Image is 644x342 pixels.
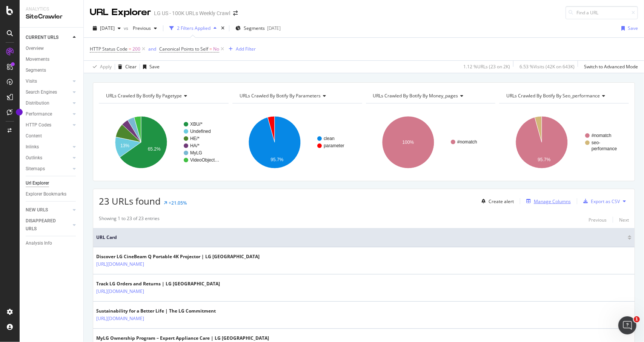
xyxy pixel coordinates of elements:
div: Save [149,63,160,70]
div: Explorer Bookmarks [26,190,66,198]
div: Movements [26,55,49,63]
text: 65.2% [148,146,161,152]
button: Previous [130,22,160,34]
a: Content [26,132,78,140]
a: NEW URLS [26,206,71,214]
a: Performance [26,110,71,118]
h4: URLs Crawled By Botify By parameters [238,90,355,102]
div: times [220,25,226,32]
span: URLs Crawled By Botify By seo_performance [506,92,600,99]
div: [DATE] [267,25,281,31]
div: Tooltip anchor [16,109,23,116]
span: URLs Crawled By Botify By money_pages [373,92,458,99]
a: Search Engines [26,88,71,96]
div: Export as CSV [591,198,620,205]
a: Distribution [26,99,71,107]
button: Create alert [478,195,514,207]
div: Search Engines [26,88,57,96]
div: Url Explorer [26,179,49,187]
button: [DATE] [90,22,124,34]
button: Segments[DATE] [232,22,284,34]
span: 200 [132,44,140,54]
div: Showing 1 to 23 of 23 entries [99,215,160,224]
a: Segments [26,66,78,74]
span: 2025 Aug. 31st [100,25,115,31]
span: = [129,46,131,52]
span: URLs Crawled By Botify By parameters [240,92,321,99]
div: Save [628,25,638,31]
div: Sustainability for a Better Life | The LG Commitment [96,308,216,314]
a: Outlinks [26,154,71,162]
div: SiteCrawler [26,12,77,21]
div: Content [26,132,42,140]
div: Segments [26,66,46,74]
div: Discover LG CineBeam Q Portable 4K Projector | LG [GEOGRAPHIC_DATA] [96,253,260,260]
text: MyLG [190,150,202,156]
div: 1.12 % URLs ( 23 on 2K ) [463,63,510,70]
h4: URLs Crawled By Botify By seo_performance [505,90,622,102]
span: HTTP Status Code [90,46,128,52]
span: No [213,44,219,54]
span: URL Card [96,234,626,241]
iframe: Intercom live chat [618,316,636,334]
div: Create alert [489,198,514,205]
button: Add Filter [226,45,256,54]
div: Analytics [26,6,77,12]
text: 95.7% [538,157,551,162]
button: Clear [115,61,137,73]
span: Segments [244,25,265,31]
div: CURRENT URLS [26,34,58,42]
button: Manage Columns [523,197,571,206]
div: MyLG Ownership Program – Expert Appliance Care | LG [GEOGRAPHIC_DATA] [96,335,269,342]
div: A chart. [366,109,494,175]
svg: A chart. [232,109,361,175]
button: Previous [589,215,607,224]
svg: A chart. [499,109,629,175]
a: HTTP Codes [26,121,71,129]
text: 100% [402,140,414,145]
span: Previous [130,25,151,31]
div: Distribution [26,99,49,107]
button: Save [618,22,638,34]
a: Sitemaps [26,165,71,173]
text: 95.7% [271,157,283,162]
div: Switch to Advanced Mode [584,63,638,70]
button: 2 Filters Applied [166,22,220,34]
span: URLs Crawled By Botify By pagetype [106,92,182,99]
div: Visits [26,77,37,85]
h4: URLs Crawled By Botify By pagetype [105,90,222,102]
h4: URLs Crawled By Botify By money_pages [372,90,489,102]
a: [URL][DOMAIN_NAME] [96,260,144,268]
div: 2 Filters Applied [177,25,211,31]
div: Add Filter [236,46,256,52]
div: LG US - 100K URLs Weekly Crawl [154,9,230,17]
div: Next [619,217,629,223]
button: Export as CSV [580,195,620,207]
text: VideoObject… [190,157,219,163]
a: Inlinks [26,143,71,151]
text: performance [592,146,617,151]
div: DISAPPEARED URLS [26,217,64,233]
div: HTTP Codes [26,121,51,129]
div: 6.53 % Visits ( 42K on 643K ) [520,63,575,70]
div: Track LG Orders and Returns | LG [GEOGRAPHIC_DATA] [96,280,220,287]
a: Movements [26,55,78,63]
text: Undefined [190,129,211,134]
a: [URL][DOMAIN_NAME] [96,315,144,322]
div: Manage Columns [534,198,571,205]
a: CURRENT URLS [26,34,71,42]
a: DISAPPEARED URLS [26,217,71,233]
div: +21.05% [169,200,187,206]
a: Visits [26,77,71,85]
svg: A chart. [99,109,227,175]
div: Inlinks [26,143,39,151]
text: clean [324,136,335,141]
div: Performance [26,110,52,118]
text: XBU/* [190,122,203,127]
span: vs [124,25,130,31]
text: seo- [592,140,600,145]
button: Switch to Advanced Mode [581,61,638,73]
